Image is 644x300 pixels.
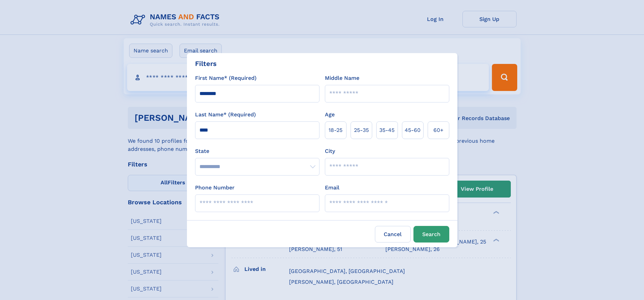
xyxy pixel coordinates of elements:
span: 60+ [433,126,444,134]
span: 45‑60 [405,126,421,134]
label: Middle Name [325,74,359,82]
div: Filters [195,59,217,69]
label: First Name* (Required) [195,74,257,82]
span: 35‑45 [379,126,395,134]
label: City [325,147,335,155]
span: 25‑35 [354,126,369,134]
label: Phone Number [195,184,235,192]
label: Last Name* (Required) [195,111,256,119]
button: Search [413,226,449,243]
label: State [195,147,319,155]
span: 18‑25 [329,126,342,134]
label: Age [325,111,335,119]
label: Cancel [375,226,411,243]
label: Email [325,184,339,192]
